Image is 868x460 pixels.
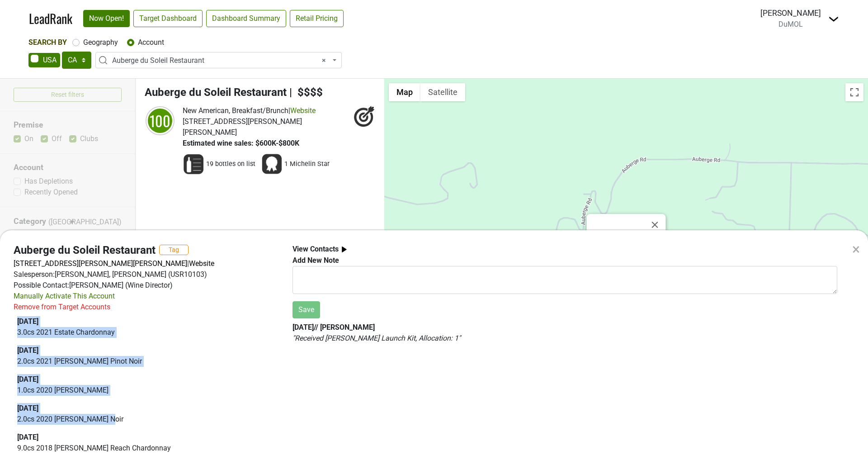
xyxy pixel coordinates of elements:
div: × [852,238,860,260]
p: 9.0 cs 2018 [PERSON_NAME] Reach Chardonnay [17,443,275,454]
b: [DATE] // [PERSON_NAME] [292,323,375,332]
h4: Auberge du Soleil Restaurant [14,244,156,257]
img: arrow_right.svg [339,244,350,255]
span: | [187,259,189,268]
div: Possible Contact: [PERSON_NAME] (Wine Director) [14,280,279,291]
div: [DATE] [17,403,275,414]
em: " Received [PERSON_NAME] Launch Kit, Allocation: 1 " [292,334,461,342]
div: [DATE] [17,432,275,443]
div: Manually Activate This Account [14,291,115,302]
div: [DATE] [17,316,275,327]
div: [DATE] [17,345,275,356]
a: Website [189,259,214,268]
p: 2.0 cs 2020 [PERSON_NAME] Noir [17,414,275,425]
div: [DATE] [17,374,275,385]
p: 2.0 cs 2021 [PERSON_NAME] Pinot Noir [17,356,275,367]
button: Save [292,301,320,318]
div: Salesperson: [PERSON_NAME], [PERSON_NAME] (USR10103) [14,269,279,280]
button: Tag [159,245,189,255]
div: Remove from Target Accounts [14,302,110,313]
b: Add New Note [292,256,339,265]
a: [STREET_ADDRESS][PERSON_NAME][PERSON_NAME] [14,259,187,268]
p: 3.0 cs 2021 Estate Chardonnay [17,327,275,338]
p: 1.0 cs 2020 [PERSON_NAME] [17,385,275,396]
b: View Contacts [292,245,339,253]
